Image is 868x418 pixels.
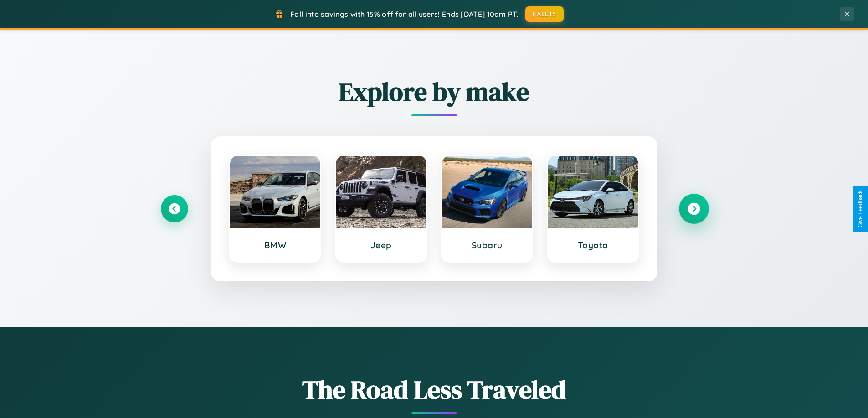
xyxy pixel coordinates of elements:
[239,240,312,251] h3: BMW
[557,240,629,251] h3: Toyota
[525,6,564,22] button: FALL15
[345,240,417,251] h3: Jeep
[451,240,524,251] h3: Subaru
[161,74,708,109] h2: Explore by make
[857,191,863,227] div: Give Feedback
[290,10,519,19] span: Fall into savings with 15% off for all users! Ends [DATE] 10am PT.
[161,372,708,407] h1: The Road Less Traveled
